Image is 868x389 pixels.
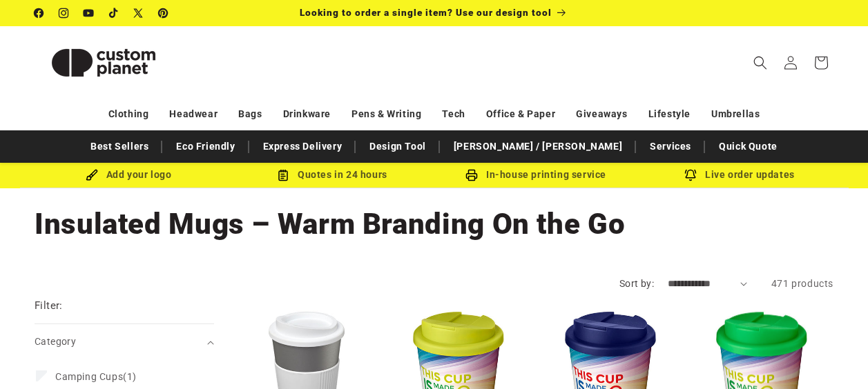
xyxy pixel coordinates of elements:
[35,298,63,314] h2: Filter:
[465,169,478,181] img: In-house printing
[84,134,155,159] a: Best Sellers
[711,102,760,126] a: Umbrellas
[638,166,842,183] div: Live order updates
[434,166,638,183] div: In-house printing service
[351,102,421,126] a: Pens & Writing
[86,169,98,181] img: Brush Icon
[169,134,242,159] a: Eco Friendly
[363,134,433,159] a: Design Tool
[30,26,178,99] a: Custom Planet
[712,134,784,159] a: Quick Quote
[169,102,218,126] a: Headwear
[35,32,173,94] img: Custom Planet
[684,169,697,181] img: Order updates
[648,102,691,126] a: Lifestyle
[447,134,629,159] a: [PERSON_NAME] / [PERSON_NAME]
[27,166,231,183] div: Add your logo
[745,48,775,78] summary: Search
[486,102,555,126] a: Office & Paper
[771,278,833,289] span: 471 products
[231,166,434,183] div: Quotes in 24 hours
[300,7,552,18] span: Looking to order a single item? Use our design tool
[256,134,349,159] a: Express Delivery
[238,102,262,126] a: Bags
[55,371,123,382] span: Camping Cups
[442,102,465,126] a: Tech
[55,370,137,383] span: (1)
[576,102,627,126] a: Giveaways
[283,102,331,126] a: Drinkware
[35,336,76,347] span: Category
[35,324,214,359] summary: Category (0 selected)
[619,278,654,289] label: Sort by:
[108,102,149,126] a: Clothing
[277,169,289,181] img: Order Updates Icon
[35,206,833,243] h1: Insulated Mugs – Warm Branding On the Go
[643,134,698,159] a: Services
